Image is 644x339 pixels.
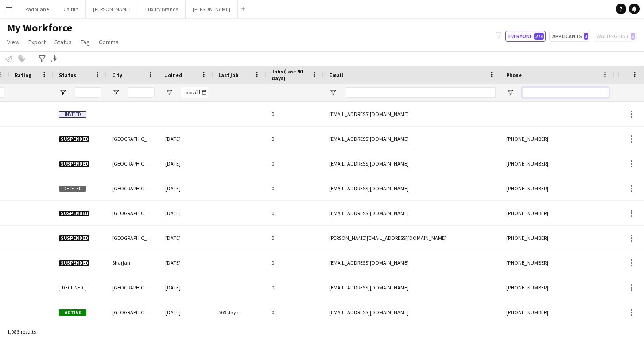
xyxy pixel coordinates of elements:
div: [PHONE_NUMBER] [501,226,614,250]
div: [PERSON_NAME][EMAIL_ADDRESS][DOMAIN_NAME] [324,226,501,250]
div: [PHONE_NUMBER] [501,250,614,275]
div: [EMAIL_ADDRESS][DOMAIN_NAME] [324,102,501,126]
div: [PHONE_NUMBER] [501,275,614,300]
button: Open Filter Menu [59,89,67,96]
span: Export [28,38,46,46]
div: [DATE] [160,250,213,275]
div: 0 [266,102,324,126]
a: Comms [95,36,122,48]
a: Tag [77,36,93,48]
div: [EMAIL_ADDRESS][DOMAIN_NAME] [324,127,501,151]
div: 0 [266,300,324,324]
div: [EMAIL_ADDRESS][DOMAIN_NAME] [324,151,501,176]
div: [DATE] [160,176,213,200]
input: Status Filter Input [75,87,101,98]
span: Invited [59,111,86,118]
span: View [7,38,19,46]
div: [PHONE_NUMBER] [501,127,614,151]
div: [EMAIL_ADDRESS][DOMAIN_NAME] [324,176,501,200]
span: Suspended [59,235,90,242]
button: Open Filter Menu [112,89,120,96]
button: [PERSON_NAME] [186,0,238,18]
div: 0 [266,151,324,176]
span: Phone [506,72,522,78]
span: Status [54,38,72,46]
button: Radouane [18,0,56,18]
input: City Filter Input [128,87,155,98]
span: 3 [584,33,588,40]
span: Jobs (last 90 days) [272,68,308,81]
a: Export [25,36,49,48]
div: [DATE] [160,201,213,225]
button: Open Filter Menu [165,89,173,96]
app-action-btn: Advanced filters [37,54,47,64]
span: Comms [99,38,119,46]
button: Caitlin [56,0,86,18]
input: Phone Filter Input [522,87,609,98]
div: [DATE] [160,275,213,300]
div: 0 [266,176,324,200]
div: [DATE] [160,226,213,250]
button: Open Filter Menu [506,89,514,96]
span: Last job [218,72,238,78]
app-action-btn: Export XLSX [50,54,60,64]
div: [DATE] [160,127,213,151]
span: My Workforce [7,21,72,35]
div: [DATE] [160,151,213,176]
div: [PHONE_NUMBER] [501,300,614,324]
button: Open Filter Menu [329,89,337,96]
button: Everyone274 [505,31,546,42]
div: [GEOGRAPHIC_DATA] [107,127,160,151]
div: [GEOGRAPHIC_DATA] [107,151,160,176]
button: Luxury Brands [138,0,186,18]
div: 0 [266,201,324,225]
span: Declined [59,285,86,291]
span: Status [59,72,76,78]
a: Status [51,36,75,48]
button: [PERSON_NAME] [86,0,138,18]
span: 274 [534,33,544,40]
span: City [112,72,122,78]
div: [GEOGRAPHIC_DATA] [107,201,160,225]
span: Deleted [59,185,86,192]
div: Sharjah [107,250,160,275]
span: Suspended [59,260,90,266]
span: Rating [15,72,31,78]
span: Active [59,309,86,316]
span: Suspended [59,210,90,217]
div: [PHONE_NUMBER] [501,201,614,225]
span: Tag [81,38,90,46]
div: [EMAIL_ADDRESS][DOMAIN_NAME] [324,275,501,300]
div: 0 [266,127,324,151]
div: 0 [266,250,324,275]
div: [GEOGRAPHIC_DATA] [107,300,160,324]
div: [EMAIL_ADDRESS][DOMAIN_NAME] [324,300,501,324]
div: 569 days [213,300,266,324]
div: [GEOGRAPHIC_DATA] [107,176,160,200]
div: [EMAIL_ADDRESS][DOMAIN_NAME] [324,201,501,225]
span: Joined [165,72,182,78]
input: Email Filter Input [345,87,496,98]
a: View [4,36,23,48]
button: Applicants3 [549,31,590,42]
span: Email [329,72,343,78]
span: Suspended [59,161,90,167]
input: Joined Filter Input [181,87,208,98]
div: [PHONE_NUMBER] [501,176,614,200]
div: [DATE] [160,300,213,324]
div: [GEOGRAPHIC_DATA] [107,275,160,300]
div: 0 [266,275,324,300]
div: 0 [266,226,324,250]
div: [PHONE_NUMBER] [501,151,614,176]
div: [GEOGRAPHIC_DATA] [107,226,160,250]
span: Suspended [59,136,90,143]
div: [EMAIL_ADDRESS][DOMAIN_NAME] [324,250,501,275]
